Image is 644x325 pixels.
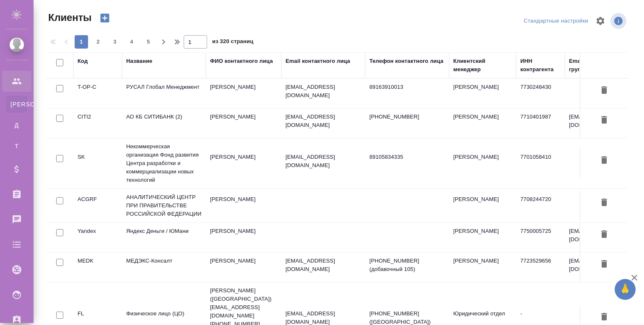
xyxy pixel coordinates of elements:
span: из 320 страниц [212,36,253,49]
td: [PERSON_NAME] [206,253,281,282]
td: [PERSON_NAME] [206,223,281,252]
td: ACGRF [73,191,122,220]
td: [PERSON_NAME] [449,191,516,220]
p: [EMAIL_ADDRESS][DOMAIN_NAME] [286,153,361,170]
td: 7730248430 [516,79,565,108]
td: Yandex [73,223,122,252]
div: Email контактного лица [286,57,350,65]
span: Т [10,142,23,150]
button: Создать [95,11,115,25]
p: [PHONE_NUMBER] (добавочный 105) [369,257,445,273]
p: [EMAIL_ADDRESS][DOMAIN_NAME] [286,113,361,129]
span: 🙏 [618,281,632,298]
td: 7701058410 [516,149,565,178]
div: Клиентский менеджер [453,57,512,74]
span: 5 [142,38,155,46]
td: [PERSON_NAME] [449,253,516,282]
span: 3 [108,38,122,46]
td: АО КБ СИТИБАНК (2) [122,108,206,138]
td: CITI2 [73,108,122,138]
a: Д [6,117,27,134]
div: split button [522,15,590,28]
td: [PERSON_NAME] [206,191,281,220]
span: Посмотреть информацию [610,13,628,29]
td: [PERSON_NAME] [206,108,281,138]
button: Удалить [597,310,611,325]
span: [PERSON_NAME] [10,100,23,108]
td: [PERSON_NAME] [449,79,516,108]
td: 7750005725 [516,223,565,252]
td: [PERSON_NAME] [449,149,516,178]
span: Д [10,121,23,129]
button: 🙏 [615,279,636,300]
td: SK [73,149,122,178]
td: [EMAIL_ADDRESS][DOMAIN_NAME] [565,223,640,252]
button: 2 [91,35,105,49]
td: 7723529656 [516,253,565,282]
div: Название [126,57,152,65]
td: АНАЛИТИЧЕСКИЙ ЦЕНТР ПРИ ПРАВИТЕЛЬСТВЕ РОССИЙСКОЙ ФЕДЕРАЦИИ [122,189,206,222]
p: [EMAIL_ADDRESS][DOMAIN_NAME] [286,83,361,100]
button: Удалить [597,153,611,168]
p: [EMAIL_ADDRESS][DOMAIN_NAME] [286,257,361,273]
td: [EMAIL_ADDRESS][DOMAIN_NAME] [565,253,640,282]
a: Т [6,138,27,155]
div: Email клиентской группы [569,57,636,74]
span: Настроить таблицу [590,11,610,31]
div: Код [78,57,88,65]
td: [EMAIL_ADDRESS][DOMAIN_NAME] [565,108,640,138]
div: Телефон контактного лица [369,57,444,65]
button: Удалить [597,83,611,98]
button: 4 [125,35,138,49]
td: МЕДЭКС-Консалт [122,253,206,282]
span: 2 [91,38,105,46]
a: [PERSON_NAME] [6,96,27,113]
button: Удалить [597,227,611,242]
p: 89163910013 [369,83,445,91]
div: ИНН контрагента [520,57,561,74]
button: Удалить [597,257,611,272]
div: ФИО контактного лица [210,57,273,65]
td: [PERSON_NAME] [449,108,516,138]
td: [PERSON_NAME] [206,79,281,108]
p: 89105834335 [369,153,445,161]
td: MEDK [73,253,122,282]
span: 4 [125,38,138,46]
button: 3 [108,35,122,49]
button: Удалить [597,195,611,211]
td: [PERSON_NAME] [449,223,516,252]
td: [PERSON_NAME] [206,149,281,178]
td: Яндекс Деньги / ЮМани [122,223,206,252]
td: РУСАЛ Глобал Менеджмент [122,79,206,108]
button: Удалить [597,113,611,128]
td: Некоммерческая организация Фонд развития Центра разработки и коммерциализации новых технологий [122,138,206,188]
span: Клиенты [46,11,91,24]
button: 5 [142,35,155,49]
td: 7710401987 [516,108,565,138]
td: T-OP-C [73,79,122,108]
td: 7708244720 [516,191,565,220]
p: [PHONE_NUMBER] [369,113,445,121]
